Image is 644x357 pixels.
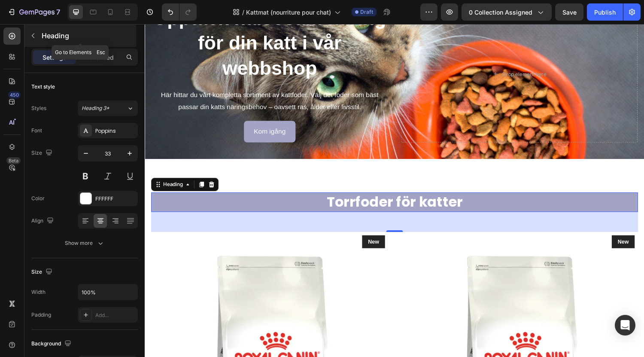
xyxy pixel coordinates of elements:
[555,3,583,21] button: Save
[488,220,499,229] p: New
[102,100,156,122] button: <p>Kom igång</p>
[31,127,42,134] div: Font
[587,3,623,21] button: Publish
[78,284,137,300] input: Auto
[31,104,46,112] div: Styles
[360,8,373,16] span: Draft
[65,239,105,247] div: Show more
[8,92,21,98] div: 450
[31,195,45,202] div: Color
[462,3,552,21] button: 0 collection assigned
[31,215,55,227] div: Align
[95,127,136,135] div: Poppins
[31,338,73,350] div: Background
[95,311,136,319] div: Add...
[31,311,51,319] div: Padding
[6,157,21,164] div: Beta
[369,48,414,55] div: Drop element here
[31,147,54,159] div: Size
[31,83,55,91] div: Text style
[230,220,242,229] p: New
[6,174,509,194] h2: Rich Text Editor. Editing area: main
[43,53,67,62] p: Settings
[82,104,109,112] span: Heading 3*
[594,8,616,17] div: Publish
[246,8,331,17] span: Kattmat (nourriture pour chat)
[31,266,54,278] div: Size
[17,162,41,169] div: Heading
[562,9,577,16] span: Save
[85,53,114,62] p: Advanced
[56,7,60,17] p: 7
[469,8,532,17] span: 0 collection assigned
[8,67,250,92] p: Här hittar du vårt kompletta sortiment av kattfoder. Välj det foder som bäst passar din katts när...
[42,31,134,41] p: Heading
[188,173,328,193] strong: Torrfoder för katter
[31,288,46,296] div: Width
[78,101,138,116] button: Heading 3*
[145,24,644,357] iframe: Design area
[3,3,64,21] button: 7
[162,3,197,21] div: Undo/Redo
[242,8,244,17] span: /
[615,315,635,336] div: Open Intercom Messenger
[95,195,136,203] div: FFFFFF
[31,235,138,251] button: Show more
[112,105,146,117] p: Kom igång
